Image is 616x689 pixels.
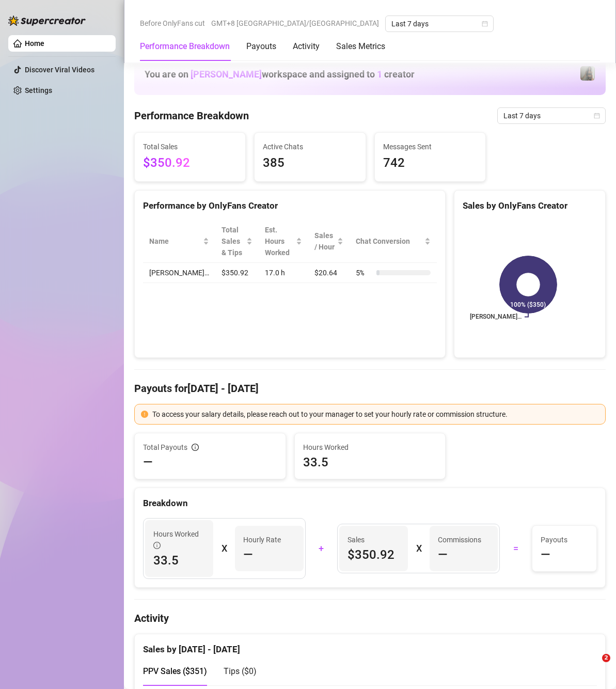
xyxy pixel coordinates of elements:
td: $20.64 [308,263,350,283]
h4: Payouts for [DATE] - [DATE] [134,381,606,396]
article: Hourly Rate [243,534,281,545]
span: — [541,546,550,563]
span: Hours Worked [303,442,437,453]
a: Home [25,39,44,48]
h4: Activity [134,611,606,625]
article: Commissions [438,534,481,545]
span: calendar [482,21,488,27]
span: Payouts [541,534,589,545]
div: To access your salary details, please reach out to your manager to set your hourly rate or commis... [152,409,599,420]
span: Before OnlyFans cut [140,15,205,31]
span: Sales / Hour [314,230,336,253]
span: info-circle [192,444,199,451]
h4: Performance Breakdown [134,108,249,123]
span: Active Chats [263,141,357,152]
div: Payouts [246,40,276,53]
div: X [416,540,421,557]
div: Performance by OnlyFans Creator [143,199,437,213]
span: — [243,546,253,563]
span: Total Sales [143,141,237,152]
span: 742 [383,153,477,173]
div: = [506,540,526,557]
div: Sales by OnlyFans Creator [463,199,597,213]
span: Total Payouts [143,442,187,453]
img: Brandy [580,66,595,81]
span: Name [149,236,201,247]
th: Name [143,220,215,263]
div: Activity [293,40,320,53]
div: Sales by [DATE] - [DATE] [143,634,597,656]
span: 5 % [356,267,372,278]
span: Last 7 days [391,16,487,32]
span: Last 7 days [503,108,599,123]
span: 1 [377,69,382,80]
span: exclamation-circle [141,411,148,418]
div: Sales Metrics [336,40,385,53]
span: Chat Conversion [356,236,422,247]
span: Total Sales & Tips [222,224,244,258]
img: logo-BBDzfeDw.svg [8,15,86,26]
span: [PERSON_NAME] [191,69,262,80]
span: 33.5 [153,552,205,569]
text: [PERSON_NAME]… [470,314,522,321]
span: Messages Sent [383,141,477,152]
span: Sales [348,534,399,545]
span: 385 [263,153,357,173]
span: — [438,546,448,563]
div: Performance Breakdown [140,40,230,53]
td: [PERSON_NAME]… [143,263,215,283]
a: Discover Viral Videos [25,66,94,74]
div: + [312,540,331,557]
span: Hours Worked [153,528,205,551]
span: info-circle [153,542,161,549]
span: calendar [594,113,600,119]
span: Tips ( $0 ) [224,666,257,676]
div: Breakdown [143,496,597,510]
span: $350.92 [348,546,399,563]
a: Settings [25,86,52,95]
th: Total Sales & Tips [215,220,259,263]
span: $350.92 [143,153,237,173]
span: 33.5 [303,454,437,471]
span: GMT+8 [GEOGRAPHIC_DATA]/[GEOGRAPHIC_DATA] [211,15,379,31]
span: 2 [602,654,610,662]
td: 17.0 h [259,263,308,283]
th: Chat Conversion [350,220,437,263]
td: $350.92 [215,263,259,283]
div: X [222,540,227,557]
iframe: Intercom live chat [581,654,606,679]
div: Est. Hours Worked [265,224,293,258]
th: Sales / Hour [308,220,350,263]
span: PPV Sales ( $351 ) [143,666,207,676]
span: — [143,454,153,471]
h1: You are on workspace and assigned to creator [145,69,415,80]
